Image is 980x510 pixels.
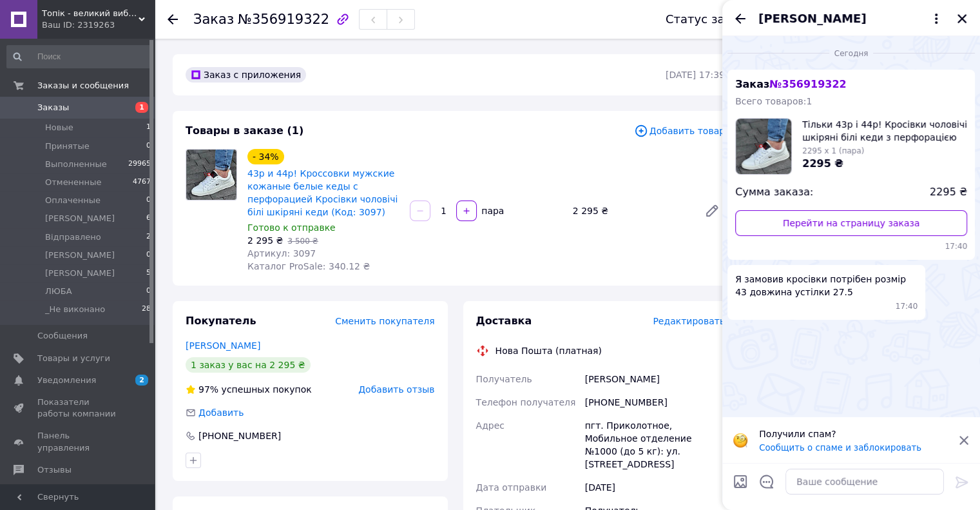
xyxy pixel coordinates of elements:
div: - 34% [247,149,284,164]
span: Получатель [476,374,532,384]
p: Получили спам? [759,427,950,440]
div: [PHONE_NUMBER] [197,429,282,442]
time: [DATE] 17:39 [666,70,725,80]
a: Перейти на страницу заказа [735,210,967,236]
span: Добавить отзыв [358,384,434,395]
span: Оплаченные [45,195,101,206]
span: Добавить [198,407,244,418]
span: Покупатель [186,315,256,327]
img: 43р и 44р! Кроссовки мужские кожаные белые кеды с перфорацией Кросівки чоловічі білі шкіряні кеди... [186,150,236,200]
div: Заказ с приложения [186,67,306,83]
span: Доставка [476,315,532,327]
span: [PERSON_NAME] [45,213,115,224]
div: пгт. Приколотное, Мобильное отделение №1000 (до 5 кг): ул. [STREET_ADDRESS] [582,414,727,476]
span: Сумма заказа: [735,185,813,200]
span: Панель управления [37,430,119,453]
span: Редактировать [653,316,725,326]
span: _Не виконано [45,304,105,315]
div: успешных покупок [186,383,312,396]
span: 3 500 ₴ [287,237,318,246]
span: 0 [146,195,151,206]
img: :face_with_monocle: [733,433,748,448]
span: Відправлено [45,231,101,243]
span: Топік - великий вибір взуття для чоловіків і жінок [42,8,139,19]
span: Артикул: 3097 [247,248,316,259]
span: 5 [146,268,151,279]
div: [PERSON_NAME] [582,368,727,391]
span: Я замовив кросівки потрібен розмір 43 довжина устілки 27.5 [735,273,918,299]
span: Сегодня [829,48,874,59]
button: Сообщить о спаме и заблокировать [759,443,921,453]
input: Поиск [6,45,152,68]
span: Показатели работы компании [37,397,119,420]
span: Новые [45,122,73,133]
span: Сообщения [37,330,88,342]
a: 43р и 44р! Кроссовки мужские кожаные белые кеды с перфорацией Кросівки чоловічі білі шкіряні кеди... [247,168,398,217]
div: Ваш ID: 2319263 [42,19,155,31]
div: Вернуться назад [168,13,178,26]
span: ЛЮБА [45,286,72,297]
div: Статус заказа [666,13,752,26]
span: Товары в заказе (1) [186,124,303,137]
span: Выполненные [45,159,107,170]
span: Отмененные [45,177,101,188]
span: 6 [146,213,151,224]
span: Заказ [193,12,234,27]
span: 2295 ₴ [802,157,843,170]
span: Товары и услуги [37,353,110,364]
span: 17:40 12.08.2025 [735,241,967,252]
span: [PERSON_NAME] [758,10,866,27]
span: 0 [146,286,151,297]
span: Отзывы [37,464,72,476]
a: Редактировать [699,198,725,224]
div: пара [478,204,505,217]
span: Телефон получателя [476,397,576,407]
span: 2 [146,231,151,243]
span: 97% [198,384,218,395]
span: 2 [135,375,148,386]
a: [PERSON_NAME] [186,340,260,351]
span: 2295 x 1 (пара) [802,146,864,155]
span: Заказы и сообщения [37,80,129,92]
span: Принятые [45,141,90,152]
span: Каталог ProSale: 340.12 ₴ [247,261,370,271]
span: 17:40 12.08.2025 [896,301,918,312]
span: 1 [135,102,148,113]
span: Всего товаров: 1 [735,96,812,106]
span: 28 [142,304,151,315]
span: 1 [146,122,151,133]
span: 2 295 ₴ [247,235,283,246]
span: Тільки 43р і 44р! Кросівки чоловічі шкіряні білі кеди з перфорацією Кроссовки мужские кожаные бел... [802,118,967,144]
span: 0 [146,250,151,261]
div: 1 заказ у вас на 2 295 ₴ [186,357,311,373]
button: Закрыть [954,11,970,26]
img: 4290254927_w200_h200_43r-i-44r.jpg [736,119,791,174]
span: Заказ [735,78,847,90]
span: Дата отправки [476,482,547,493]
div: 12.08.2025 [727,46,975,59]
span: 2295 ₴ [930,185,967,200]
span: [PERSON_NAME] [45,268,115,279]
span: 29965 [128,159,151,170]
span: №356919322 [238,12,329,27]
div: Нова Пошта (платная) [492,344,605,357]
span: № 356919322 [769,78,846,90]
div: [DATE] [582,476,727,499]
span: Готово к отправке [247,222,336,233]
span: Сменить покупателя [335,316,434,326]
span: 0 [146,141,151,152]
div: 2 295 ₴ [568,202,694,220]
button: Открыть шаблоны ответов [758,473,775,490]
span: Добавить товар [634,124,725,138]
span: [PERSON_NAME] [45,250,115,261]
span: 4767 [133,177,151,188]
button: [PERSON_NAME] [758,10,944,27]
div: [PHONE_NUMBER] [582,391,727,414]
span: Адрес [476,420,504,431]
span: Уведомления [37,375,96,386]
span: Заказы [37,102,69,113]
button: Назад [733,11,748,26]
